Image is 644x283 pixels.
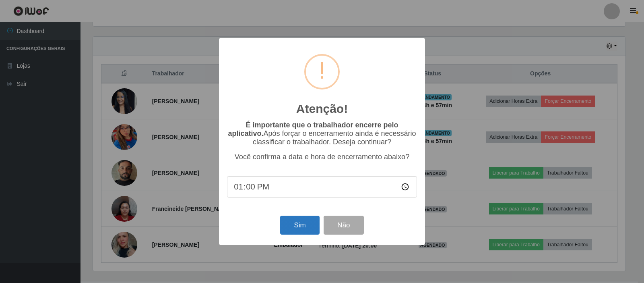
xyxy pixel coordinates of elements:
[324,216,363,235] button: Não
[296,102,348,116] h2: Atenção!
[280,216,319,235] button: Sim
[228,121,398,137] b: É importante que o trabalhador encerre pelo aplicativo.
[227,153,417,161] p: Você confirma a data e hora de encerramento abaixo?
[227,121,417,146] p: Após forçar o encerramento ainda é necessário classificar o trabalhador. Deseja continuar?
